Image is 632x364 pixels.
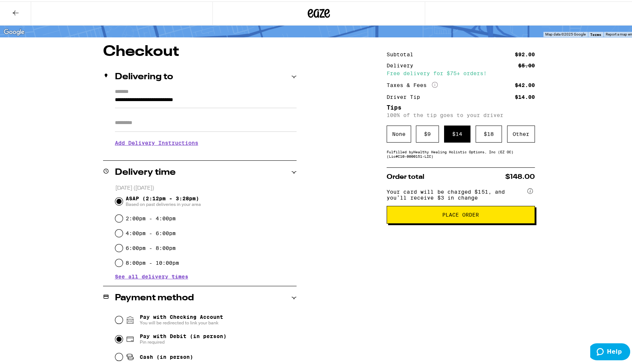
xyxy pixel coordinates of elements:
[126,194,201,206] span: ASAP (2:12pm - 3:28pm)
[387,185,526,199] span: Your card will be charged $151, and you’ll receive $3 in change
[590,31,601,35] a: Terms
[515,93,535,98] div: $14.00
[416,124,439,141] div: $ 9
[103,43,297,58] h1: Checkout
[115,167,176,176] h2: Delivery time
[126,200,201,206] span: Based on past deliveries in your area
[515,81,535,86] div: $42.00
[2,26,26,36] a: Open this area in Google Maps (opens a new window)
[507,124,535,141] div: Other
[115,183,297,190] p: [DATE] ([DATE])
[387,124,411,141] div: None
[505,172,535,179] span: $148.00
[126,244,176,250] label: 6:00pm - 8:00pm
[387,148,535,157] div: Fulfilled by Healthy Healing Holistic Options, Inc (EZ OC) (Lic# C10-0000151-LIC )
[518,61,535,67] div: $5.00
[387,103,535,109] h5: Tips
[140,313,223,324] span: Pay with Checking Account
[126,258,179,264] label: 8:00pm - 10:00pm
[387,204,535,222] button: Place Order
[126,214,176,220] label: 2:00pm - 4:00pm
[387,111,535,117] p: 100% of the tip goes to your driver
[387,50,418,56] div: Subtotal
[115,71,173,80] h2: Delivering to
[2,26,26,36] img: Google
[140,332,226,338] span: Pay with Debit (in person)
[140,353,193,358] span: Cash (in person)
[115,133,297,150] h3: Add Delivery Instructions
[387,80,438,87] div: Taxes & Fees
[115,273,188,278] button: See all delivery times
[545,31,586,35] span: Map data ©2025 Google
[140,338,226,344] span: Pin required
[387,93,425,98] div: Driver Tip
[387,172,424,179] span: Order total
[115,150,297,156] p: We'll contact you at [PHONE_NUMBER] when we arrive
[387,69,535,74] div: Free delivery for $75+ orders!
[126,229,176,235] label: 4:00pm - 6:00pm
[590,342,630,360] iframe: Opens a widget where you can find more information
[442,211,479,216] span: Place Order
[140,318,223,324] span: You will be redirected to link your bank
[515,50,535,56] div: $92.00
[444,124,470,141] div: $ 14
[387,61,418,67] div: Delivery
[115,292,194,301] h2: Payment method
[476,124,502,141] div: $ 18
